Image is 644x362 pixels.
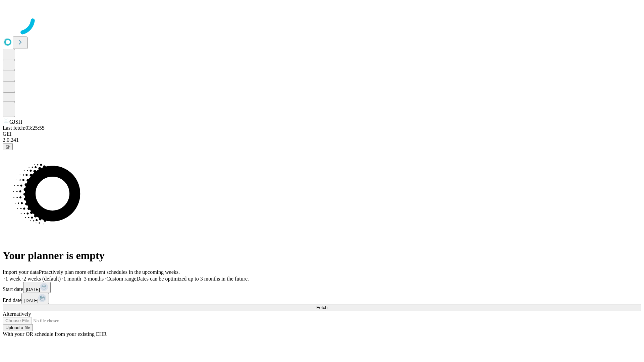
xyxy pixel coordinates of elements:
[3,131,641,137] div: GEI
[84,276,104,282] span: 3 months
[24,298,38,303] span: [DATE]
[3,282,641,293] div: Start date
[3,293,641,304] div: End date
[316,305,327,310] span: Fetch
[23,282,51,293] button: [DATE]
[3,125,45,131] span: Last fetch: 03:25:55
[26,287,40,292] span: [DATE]
[9,119,22,125] span: GJSH
[137,276,249,282] span: Dates can be optimized up to 3 months in the future.
[3,143,13,150] button: @
[5,144,10,149] span: @
[3,311,31,317] span: Alternatively
[3,304,641,311] button: Fetch
[21,293,49,304] button: [DATE]
[3,137,641,143] div: 2.0.241
[3,331,107,337] span: With your OR schedule from your existing EHR
[3,249,641,262] h1: Your planner is empty
[63,276,81,282] span: 1 month
[39,269,180,275] span: Proactively plan more efficient schedules in the upcoming weeks.
[3,269,39,275] span: Import your data
[23,276,61,282] span: 2 weeks (default)
[5,276,21,282] span: 1 week
[3,324,33,331] button: Upload a file
[106,276,136,282] span: Custom range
